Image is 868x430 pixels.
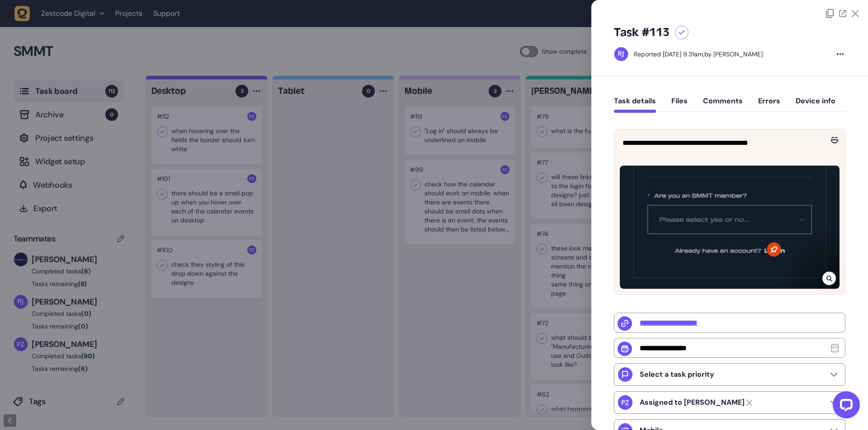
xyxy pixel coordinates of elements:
img: Riki-leigh Jones [614,47,628,61]
button: Device info [796,97,835,113]
button: Files [671,97,688,113]
div: by [PERSON_NAME] [634,50,763,59]
p: Select a task priority [640,370,714,379]
button: Comments [703,97,743,113]
strong: Paris Zisis [640,398,745,407]
button: Errors [758,97,780,113]
button: Task details [614,97,656,113]
div: Reported [DATE] 9.31am, [634,50,704,58]
h5: Task #113 [614,25,670,40]
iframe: LiveChat chat widget [826,388,863,425]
